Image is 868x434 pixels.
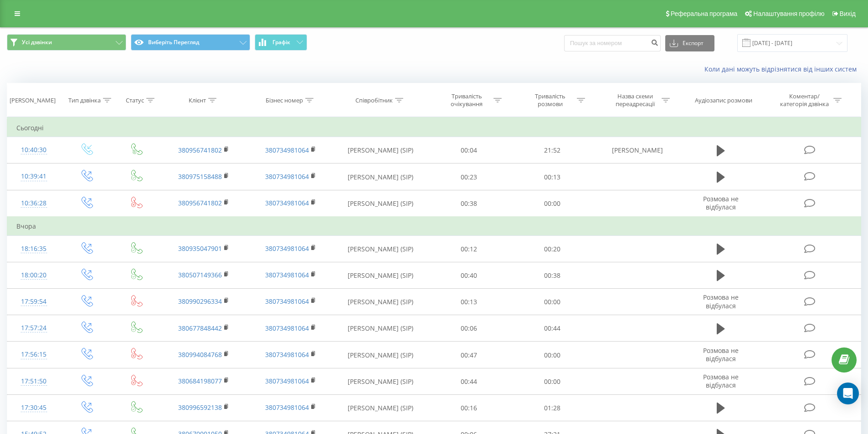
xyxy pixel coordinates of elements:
font: 00:00 [544,377,560,386]
a: Коли дані можуть відрізнятися від інших систем [704,65,861,73]
font: 00:06 [461,324,477,333]
font: Сьогодні [16,123,44,132]
font: Тривалість розмови [535,92,565,108]
a: 380956741802 [178,199,222,207]
font: Бізнес номер [266,96,303,104]
font: Налаштування профілю [753,10,824,17]
button: Виберіть Перегляд [131,34,250,51]
a: 380990296334 [178,297,222,306]
a: 380734981064 [265,199,309,207]
font: 18:16:35 [21,244,46,253]
font: Тривалість очікування [451,92,483,108]
font: Розмова не відбулася [703,346,739,363]
font: 00:13 [461,297,477,306]
font: 17:30:45 [21,403,46,412]
a: 380734981064 [265,324,309,332]
a: 380956741802 [178,146,222,154]
font: Коментар/категорія дзвінка [780,92,829,108]
a: 380996592138 [178,403,222,412]
font: 380734981064 [265,350,309,359]
a: 380734981064 [265,297,309,306]
font: 380994084768 [178,350,222,359]
font: Розмова не відбулася [703,373,739,389]
font: [PERSON_NAME] (SIP) [348,199,413,208]
a: 380684198077 [178,377,222,385]
font: Клієнт [189,96,206,104]
font: Усі дзвінки [22,38,52,46]
font: [PERSON_NAME] (SIP) [348,245,413,253]
font: 00:00 [544,351,560,359]
font: [PERSON_NAME] (SIP) [348,146,413,154]
font: Розмова не відбулася [703,194,739,211]
a: 380935047901 [178,244,222,253]
a: 380734981064 [265,377,309,385]
font: Графік [272,38,290,46]
a: 380734981064 [265,403,309,412]
font: [PERSON_NAME] (SIP) [348,173,413,181]
font: Статус [126,96,144,104]
font: 10:36:28 [21,199,46,207]
font: [PERSON_NAME] (SIP) [348,377,413,386]
a: 380734981064 [265,172,309,181]
a: 380734981064 [265,271,309,279]
font: 17:56:15 [21,350,46,358]
a: 380734981064 [265,146,309,154]
font: 00:12 [461,245,477,253]
font: 00:38 [544,271,560,280]
font: Аудіозапис розмови [695,96,752,104]
div: Open Intercom Messenger [837,383,859,404]
font: 00:47 [461,351,477,359]
font: 00:44 [544,324,560,333]
font: 00:16 [461,403,477,412]
font: [PERSON_NAME] (SIP) [348,351,413,359]
font: Співробітник [355,96,393,104]
font: 00:40 [461,271,477,280]
font: 00:00 [544,297,560,306]
font: [PERSON_NAME] (SIP) [348,403,413,412]
font: [PERSON_NAME] (SIP) [348,297,413,306]
font: 00:00 [544,199,560,208]
button: Усі дзвінки [7,34,126,51]
font: Вихід [840,10,856,17]
a: 380975158488 [178,172,222,181]
font: 01:28 [544,403,560,412]
font: [PERSON_NAME] [612,146,663,154]
a: 380677848442 [178,324,222,332]
font: [PERSON_NAME] [10,96,56,104]
font: 18:00:20 [21,271,46,279]
font: Розмова не відбулася [703,293,739,310]
a: 380507149366 [178,271,222,279]
font: 21:52 [544,146,560,154]
font: Реферальна програма [671,10,738,17]
font: Коли дані можуть відрізнятися від інших систем [704,65,857,73]
font: 00:13 [544,173,560,181]
font: Назва схеми переадресації [616,92,655,108]
font: 17:51:50 [21,377,46,385]
font: Виберіть Перегляд [148,38,199,46]
font: [PERSON_NAME] (SIP) [348,271,413,280]
font: [PERSON_NAME] (SIP) [348,324,413,333]
font: 00:04 [461,146,477,154]
input: Пошук за номером [564,35,661,51]
button: Експорт [665,35,714,51]
font: Експорт [683,39,704,47]
font: 00:20 [544,245,560,253]
a: 380734981064 [265,244,309,253]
